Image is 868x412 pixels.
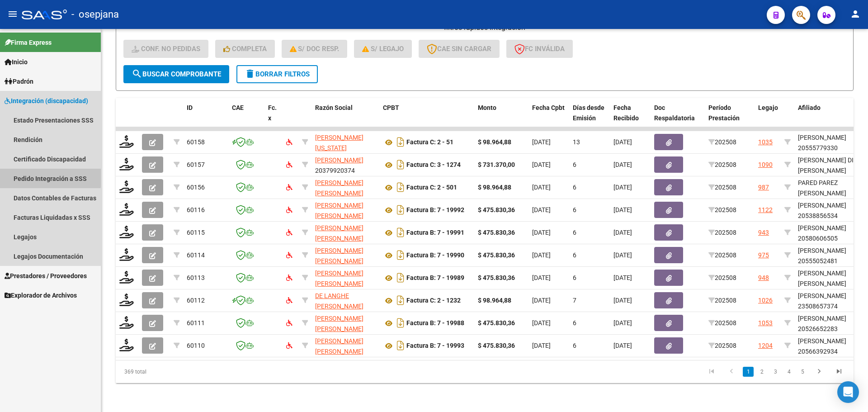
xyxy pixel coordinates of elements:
span: [PERSON_NAME] [315,156,363,164]
strong: Factura B: 7 - 19992 [406,207,464,214]
button: S/ legajo [354,40,412,58]
span: Afiliado [798,104,821,111]
div: 1053 [758,318,773,328]
a: go to next page [811,367,828,377]
span: DE LANGHE [PERSON_NAME] [315,292,363,310]
div: [PERSON_NAME] 23508657374 [798,291,863,312]
div: 948 [758,273,769,283]
div: 369 total [116,360,262,383]
div: 975 [758,250,769,260]
div: 1026 [758,295,773,306]
span: - osepjana [71,5,119,24]
li: page 2 [755,364,769,379]
i: Descargar documento [395,180,406,194]
a: 1 [743,367,754,377]
datatable-header-cell: Afiliado [794,98,867,138]
strong: Factura B: 7 - 19993 [406,342,464,350]
a: 3 [770,367,781,377]
li: page 3 [769,364,782,379]
span: 60158 [187,138,205,146]
span: CAE SIN CARGAR [427,45,491,53]
span: Inicio [5,57,28,67]
span: [DATE] [613,319,632,327]
span: [DATE] [532,319,551,327]
div: 27235676090 [315,246,376,265]
div: 27235676090 [315,268,376,287]
span: 60112 [187,297,205,304]
a: go to first page [703,367,720,377]
div: 27235676090 [315,223,376,242]
div: 27274647952 [315,178,376,197]
a: 5 [797,367,808,377]
span: Borrar Filtros [245,70,310,78]
span: 202508 [708,297,736,304]
span: [DATE] [532,206,551,213]
span: 202508 [708,206,736,213]
button: CAE SIN CARGAR [419,40,500,58]
span: S/ Doc Resp. [290,45,340,53]
div: [PERSON_NAME] DI [PERSON_NAME] 20138075088 [798,155,863,186]
span: Prestadores / Proveedores [5,271,87,281]
span: 6 [573,206,576,213]
span: [DATE] [532,251,551,259]
li: page 5 [796,364,809,379]
span: Conf. no pedidas [132,45,200,53]
div: 1204 [758,341,773,351]
button: Conf. no pedidas [123,40,208,58]
div: 27239966743 [315,133,376,152]
span: [DATE] [613,184,632,191]
span: 202508 [708,319,736,327]
a: go to previous page [723,367,740,377]
strong: Factura C: 2 - 1232 [406,297,461,304]
span: Padrón [5,76,33,86]
span: 60157 [187,161,205,168]
strong: Factura C: 2 - 51 [406,139,453,146]
datatable-header-cell: Monto [474,98,528,138]
span: 6 [573,161,576,168]
i: Descargar documento [395,225,406,240]
span: CAE [232,104,244,111]
a: go to last page [830,367,848,377]
strong: $ 475.830,36 [478,229,515,236]
div: PARED PAREZ [PERSON_NAME] 20583497677 [798,178,863,208]
div: 1035 [758,137,773,147]
datatable-header-cell: Fecha Recibido [610,98,651,138]
span: 202508 [708,342,736,349]
button: Borrar Filtros [236,65,318,83]
datatable-header-cell: Razón Social [311,98,379,138]
div: 1090 [758,160,773,170]
span: 6 [573,184,576,191]
strong: $ 475.830,36 [478,342,515,349]
span: [DATE] [532,342,551,349]
div: 27235676090 [315,336,376,355]
div: 27235676090 [315,200,376,219]
span: [DATE] [532,229,551,236]
span: Integración (discapacidad) [5,96,88,106]
span: [DATE] [613,138,632,146]
datatable-header-cell: CAE [228,98,264,138]
span: Buscar Comprobante [132,70,221,78]
button: S/ Doc Resp. [282,40,348,58]
strong: Factura B: 7 - 19990 [406,252,464,259]
div: 27235676090 [315,313,376,332]
div: [PERSON_NAME] 20538856534 [798,200,863,221]
i: Descargar documento [395,135,406,149]
span: CPBT [383,104,399,111]
button: FC Inválida [506,40,573,58]
div: 1122 [758,205,773,215]
span: 60115 [187,229,205,236]
datatable-header-cell: Período Prestación [705,98,755,138]
strong: Factura B: 7 - 19989 [406,275,464,282]
a: 4 [783,367,794,377]
div: 987 [758,182,769,193]
span: FC Inválida [514,45,565,53]
span: Doc Respaldatoria [654,104,695,122]
div: 20379920374 [315,155,376,174]
div: Open Intercom Messenger [837,381,859,403]
span: [DATE] [613,206,632,213]
mat-icon: search [132,68,142,79]
span: [PERSON_NAME] [PERSON_NAME] [315,224,363,242]
span: [DATE] [532,297,551,304]
strong: $ 475.830,36 [478,251,515,259]
span: [DATE] [532,161,551,168]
